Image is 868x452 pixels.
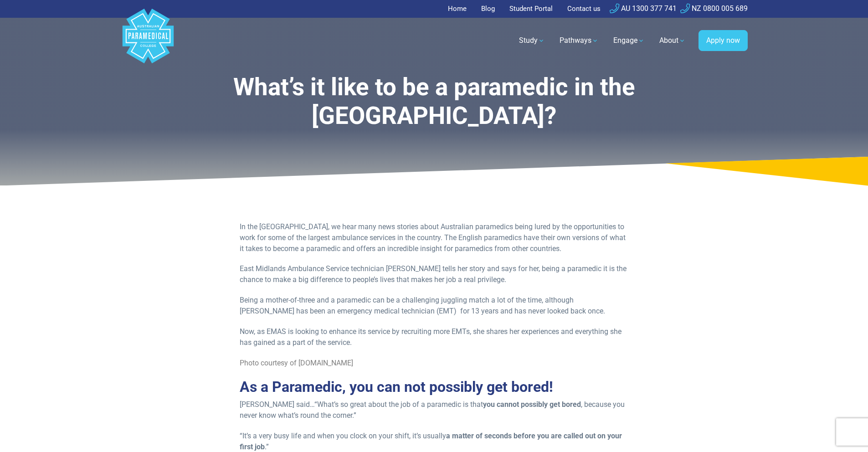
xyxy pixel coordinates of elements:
[554,28,604,53] a: Pathways
[680,4,748,13] a: NZ 0800 005 689
[240,359,353,367] span: Photo courtesy of [DOMAIN_NAME]
[240,431,622,451] strong: a matter of seconds before you are called out on your first job
[121,18,175,64] a: Australian Paramedical College
[483,400,581,409] strong: you cannot possibly get bored
[654,28,691,53] a: About
[514,28,550,53] a: Study
[240,263,628,285] p: East Midlands Ambulance Service technician [PERSON_NAME] tells her story and says for her, being ...
[608,28,650,53] a: Engage
[240,221,628,254] p: In the [GEOGRAPHIC_DATA], we hear many news stories about Australian paramedics being lured by th...
[699,30,748,51] a: Apply now
[199,73,669,131] h1: What’s it like to be a paramedic in the [GEOGRAPHIC_DATA]?
[240,295,628,317] p: Being a mother-of-three and a paramedic can be a challenging juggling match a lot of the time, al...
[240,399,628,421] p: [PERSON_NAME] said…“What’s so great about the job of a paramedic is that , because you never know...
[240,326,628,348] p: Now, as EMAS is looking to enhance its service by recruiting more EMTs, she shares her experience...
[240,378,628,395] h2: As a Paramedic, you can not possibly get bored!
[610,4,677,13] a: AU 1300 377 741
